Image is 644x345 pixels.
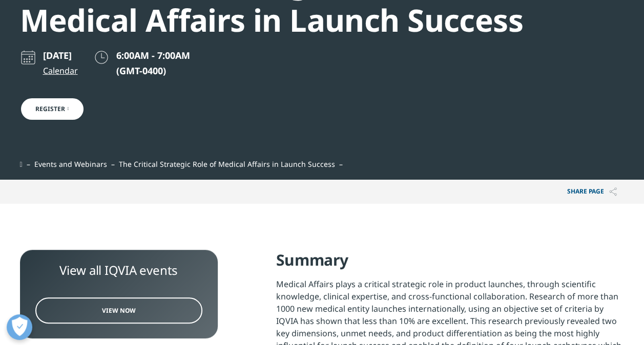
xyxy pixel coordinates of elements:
[20,97,85,121] a: Register
[102,306,136,315] span: View Now
[559,180,625,204] button: Share PAGEShare PAGE
[7,314,32,340] button: Open Preferences
[609,187,617,196] img: Share PAGE
[116,49,190,61] span: 6:00AM - 7:00AM
[43,49,78,61] p: [DATE]
[93,49,110,66] img: clock
[116,64,190,77] p: (GMT-0400)
[35,297,202,324] a: View Now
[119,159,335,169] span: The Critical Strategic Role of Medical Affairs in Launch Success
[20,49,36,66] img: calendar
[35,263,202,278] div: View all IQVIA events
[276,250,625,278] h4: Summary
[43,64,78,77] a: Calendar
[34,159,107,169] a: Events and Webinars
[559,180,625,204] p: Share PAGE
